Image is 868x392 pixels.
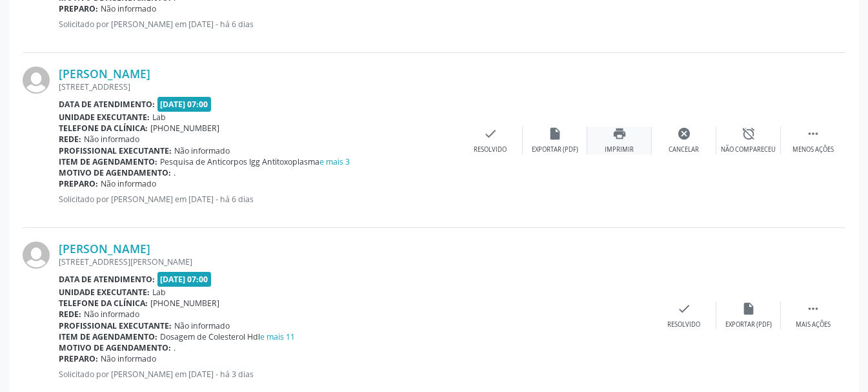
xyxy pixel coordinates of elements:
b: Motivo de agendamento: [59,167,171,178]
b: Preparo: [59,3,98,14]
div: Não compareceu [721,145,776,154]
i: insert_drive_file [548,127,562,141]
i: insert_drive_file [742,302,756,316]
span: Não informado [174,320,230,331]
i: check [483,127,498,141]
div: Mais ações [796,320,831,329]
b: Unidade executante: [59,287,150,298]
b: Preparo: [59,178,98,189]
a: e mais 11 [260,331,295,342]
b: Item de agendamento: [59,331,157,342]
div: Resolvido [667,320,700,329]
b: Preparo: [59,353,98,364]
a: e mais 3 [319,156,350,167]
p: Solicitado por [PERSON_NAME] em [DATE] - há 6 dias [59,19,652,30]
i: print [612,127,627,141]
span: Não informado [101,3,156,14]
i: alarm_off [742,127,756,141]
p: Solicitado por [PERSON_NAME] em [DATE] - há 3 dias [59,369,652,380]
span: Não informado [101,178,156,189]
span: Lab [152,112,166,123]
div: [STREET_ADDRESS][PERSON_NAME] [59,256,652,267]
div: [STREET_ADDRESS] [59,81,458,92]
img: img [23,67,50,94]
b: Telefone da clínica: [59,298,148,309]
span: [PHONE_NUMBER] [150,123,219,134]
b: Item de agendamento: [59,156,157,167]
div: Menos ações [792,145,834,154]
i:  [806,302,820,316]
a: [PERSON_NAME] [59,67,150,81]
i: check [677,302,691,316]
b: Profissional executante: [59,320,172,331]
span: Pesquisa de Anticorpos Igg Antitoxoplasma [160,156,350,167]
b: Motivo de agendamento: [59,342,171,353]
p: Solicitado por [PERSON_NAME] em [DATE] - há 6 dias [59,194,458,205]
b: Profissional executante: [59,145,172,156]
a: [PERSON_NAME] [59,242,150,256]
span: Não informado [174,145,230,156]
span: Não informado [101,353,156,364]
span: [PHONE_NUMBER] [150,298,219,309]
i: cancel [677,127,691,141]
b: Data de atendimento: [59,274,155,285]
span: . [174,167,176,178]
div: Cancelar [669,145,699,154]
div: Exportar (PDF) [532,145,578,154]
span: Lab [152,287,166,298]
span: [DATE] 07:00 [157,97,212,112]
span: . [174,342,176,353]
span: Dosagem de Colesterol Hdl [160,331,295,342]
b: Rede: [59,309,81,320]
span: Não informado [84,309,139,320]
i:  [806,127,820,141]
b: Unidade executante: [59,112,150,123]
img: img [23,242,50,269]
b: Rede: [59,134,81,145]
div: Exportar (PDF) [725,320,772,329]
b: Telefone da clínica: [59,123,148,134]
div: Resolvido [474,145,507,154]
div: Imprimir [605,145,634,154]
span: Não informado [84,134,139,145]
span: [DATE] 07:00 [157,272,212,287]
b: Data de atendimento: [59,99,155,110]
